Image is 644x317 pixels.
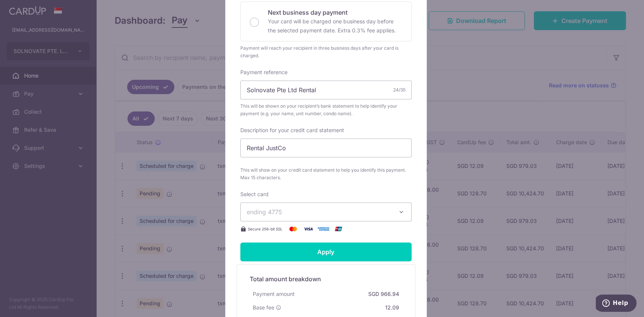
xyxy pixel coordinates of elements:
[240,44,412,59] div: Payment will reach your recipient in three business days after your card is charged.
[268,17,402,35] p: Your card will be charged one business day before the selected payment date. Extra 0.3% fee applies.
[247,208,282,216] span: ending 4775
[248,226,283,232] span: Secure 256-bit SSL
[240,69,287,76] label: Payment reference
[240,242,412,261] input: Apply
[240,191,269,198] label: Select card
[316,224,331,233] img: American Express
[393,86,406,94] div: 24/35
[250,274,402,283] h5: Total amount breakdown
[382,301,402,314] div: 12.09
[240,203,412,221] button: ending 4775
[250,287,298,301] div: Payment amount
[286,224,301,233] img: Mastercard
[253,304,274,311] span: Base fee
[240,126,344,134] label: Description for your credit card statement
[596,294,636,313] iframe: Opens a widget where you can find more information
[240,102,412,117] span: This will be shown on your recipient’s bank statement to help identify your payment (e.g. your na...
[365,287,402,301] div: SGD 966.94
[331,224,346,233] img: UnionPay
[240,166,412,181] span: This will show on your credit card statement to help you identify this payment. Max 15 characters.
[301,224,316,233] img: Visa
[268,8,402,17] p: Next business day payment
